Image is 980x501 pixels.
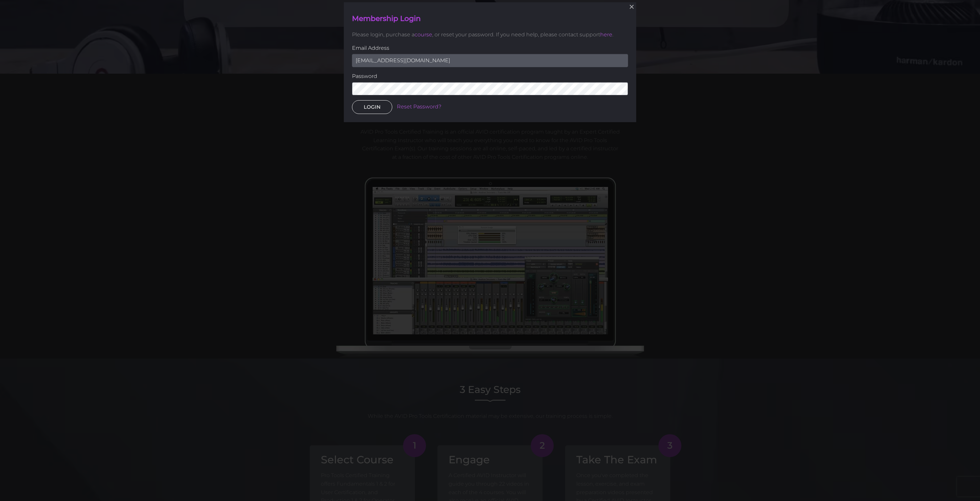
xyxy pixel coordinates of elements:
p: Please login, purchase a , or reset your password. If you need help, please contact support . [352,30,628,39]
a: here [600,31,612,38]
a: Reset Password? [397,103,441,110]
button: LOGIN [352,100,392,114]
label: Email Address [352,44,628,53]
a: course [415,31,432,38]
label: Password [352,72,628,81]
h4: Membership Login [352,14,628,24]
